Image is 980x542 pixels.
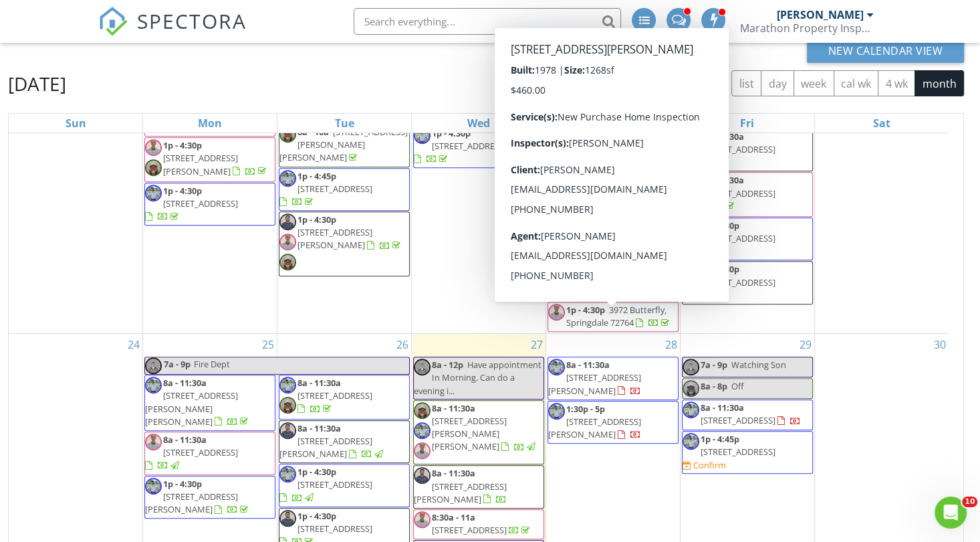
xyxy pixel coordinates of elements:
[566,260,605,272] span: 1p - 4:30p
[776,8,863,21] div: [PERSON_NAME]
[413,509,544,539] a: 8:30a - 11a [STREET_ADDRESS]
[297,377,341,389] span: 8a - 11:30a
[701,380,727,392] span: 8a - 8p
[145,185,238,222] a: 1p - 4:30p [STREET_ADDRESS]
[163,446,238,458] span: [STREET_ADDRESS]
[98,7,128,36] img: The Best Home Inspection Software - Spectora
[414,359,541,396] span: Have appointment In Morning. Can do a evening i...
[682,217,813,261] a: 1p - 4:30p [STREET_ADDRESS]
[145,490,238,515] span: [STREET_ADDRESS][PERSON_NAME]
[432,359,463,371] span: 8a - 12p
[279,510,296,527] img: preston.jpg
[145,139,162,156] img: mt_headshot_mar_2023.jpg
[414,442,431,459] img: mt_headshot_mar_2023.jpg
[683,195,699,211] img: matthew.jpg
[414,422,431,439] img: matthew.jpg
[8,70,66,97] h2: [DATE]
[701,263,739,275] span: 1p - 4:30p
[680,39,814,334] td: Go to August 22, 2025
[737,114,757,132] a: Friday
[528,334,545,355] a: Go to August 27, 2025
[683,174,699,191] img: mt_headshot_mar_2023.jpg
[145,434,238,471] a: 8a - 11:30a [STREET_ADDRESS]
[793,70,834,96] button: week
[761,70,794,96] button: day
[354,8,621,35] input: Search everything...
[279,375,410,419] a: 8a - 11:30a [STREET_ADDRESS]
[566,228,641,252] span: [STREET_ADDRESS][PERSON_NAME]
[137,7,247,35] span: SPECTORA
[432,524,507,536] span: [STREET_ADDRESS]
[547,357,679,400] a: 8a - 11:30a [STREET_ADDRESS][PERSON_NAME]
[413,125,544,169] a: 1p - 4:30p [STREET_ADDRESS]
[548,359,565,375] img: matthew.jpg
[662,334,680,355] a: Go to August 28, 2025
[297,510,336,522] span: 1p - 4:30p
[682,261,813,304] a: 1p - 4:30p [STREET_ADDRESS]
[145,159,162,176] img: 5852373221216282116.jpeg
[547,258,679,301] a: 1p - 4:30p [STREET_ADDRESS][PERSON_NAME]
[279,435,372,460] span: [STREET_ADDRESS][PERSON_NAME]
[279,254,296,270] img: 5852373221216282116.jpeg
[701,446,775,458] span: [STREET_ADDRESS]
[279,234,296,250] img: mt_headshot_mar_2023.jpg
[683,130,699,147] img: preston.jpg
[693,70,724,97] button: Next month
[414,511,431,528] img: mt_headshot_mar_2023.jpg
[432,140,507,152] span: [STREET_ADDRESS]
[731,70,761,96] button: list
[931,334,949,355] a: Go to August 30, 2025
[145,357,162,374] img: cbfaa30a18bf4db0aa7eb345f882e5bb.jpeg
[683,401,699,418] img: matthew.jpg
[548,149,565,166] img: matthew.jpg
[701,232,775,244] span: [STREET_ADDRESS]
[731,359,786,371] span: Watching Son
[548,371,641,396] span: [STREET_ADDRESS][PERSON_NAME]
[279,422,296,439] img: preston.jpg
[701,414,775,426] span: [STREET_ADDRESS]
[465,114,493,132] a: Wednesday
[914,70,964,96] button: month
[259,334,277,355] a: Go to August 25, 2025
[144,183,275,226] a: 1p - 4:30p [STREET_ADDRESS]
[548,215,565,232] img: preston.jpg
[870,114,893,132] a: Saturday
[414,480,507,505] span: [STREET_ADDRESS][PERSON_NAME]
[297,377,372,414] a: 8a - 11:30a [STREET_ADDRESS]
[297,422,341,434] span: 8a - 11:30a
[807,39,965,63] button: New Calendar View
[9,39,143,334] td: Go to August 17, 2025
[145,478,251,515] a: 1p - 4:30p [STREET_ADDRESS][PERSON_NAME]
[701,276,775,288] span: [STREET_ADDRESS]
[682,431,813,474] a: 1p - 4:45p [STREET_ADDRESS] Confirm
[414,359,431,375] img: cbfaa30a18bf4db0aa7eb345f882e5bb.jpeg
[662,70,693,97] button: Previous month
[701,143,775,155] span: [STREET_ADDRESS]
[277,39,412,334] td: Go to August 19, 2025
[279,124,410,167] a: 8a - 10a [STREET_ADDRESS][PERSON_NAME][PERSON_NAME]
[935,496,967,529] iframe: Intercom live chat
[548,260,654,297] a: 1p - 4:30p [STREET_ADDRESS][PERSON_NAME]
[547,302,679,332] a: 1p - 4:30p 3972 Butterfly, Springdale 72764
[279,126,296,143] img: 5852373221216282116.jpeg
[566,171,605,183] span: 1p - 4:30p
[194,358,230,370] span: Fire Dept
[548,171,565,187] img: matthew.jpg
[414,127,507,165] a: 1p - 4:30p [STREET_ADDRESS]
[279,420,410,464] a: 8a - 11:30a [STREET_ADDRESS][PERSON_NAME]
[145,434,162,450] img: mt_headshot_mar_2023.jpg
[163,377,207,389] span: 8a - 11:30a
[279,126,408,163] span: [STREET_ADDRESS][PERSON_NAME][PERSON_NAME]
[566,403,605,415] span: 1:30p - 5p
[432,511,532,536] a: 8:30a - 11a [STREET_ADDRESS]
[432,511,475,523] span: 8:30a - 11a
[279,466,372,503] a: 1p - 4:30p [STREET_ADDRESS]
[279,126,408,163] a: 8a - 10a [STREET_ADDRESS][PERSON_NAME][PERSON_NAME]
[414,402,431,419] img: 5852373221216282116.jpeg
[566,149,598,161] span: 8a - 10a
[279,213,296,230] img: preston.jpg
[602,128,675,140] span: Company Meeting
[566,304,672,329] a: 1p - 4:30p 3972 Butterfly, Springdale 72764
[163,434,207,446] span: 8a - 11:30a
[566,215,672,252] a: 1p - 4:30p [STREET_ADDRESS][PERSON_NAME]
